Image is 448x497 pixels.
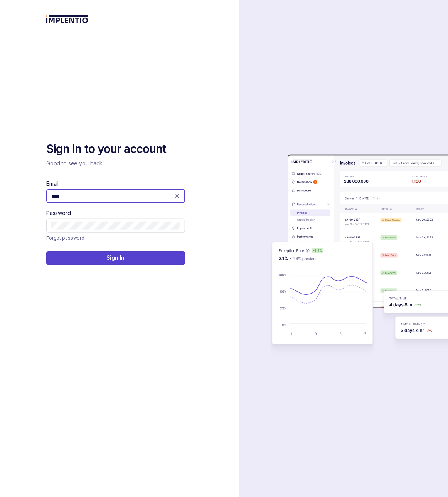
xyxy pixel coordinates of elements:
p: Sign In [106,254,125,262]
p: Forgot password [46,234,84,242]
p: Good to see you back! [46,160,185,167]
label: Email [46,180,59,188]
button: Sign In [46,251,185,265]
img: logo [46,15,88,23]
label: Password [46,209,71,217]
h2: Sign in to your account [46,141,185,157]
a: Link Forgot password [46,234,84,242]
